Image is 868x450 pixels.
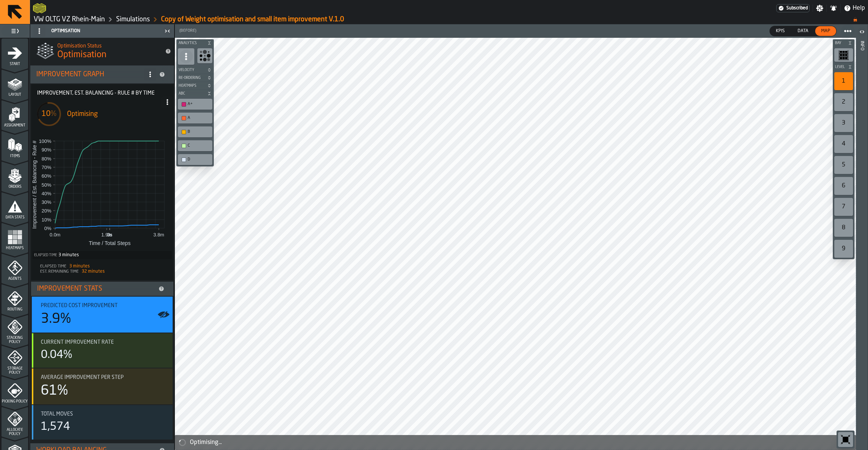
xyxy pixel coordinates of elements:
label: Title [31,84,173,96]
div: button-toolbar-undefined [833,47,855,63]
div: 8 [834,219,853,237]
span: Map [818,28,833,34]
div: Title [41,303,167,309]
button: button- [176,82,214,89]
span: Storage Policy [1,367,28,375]
div: 3.9% [41,312,71,327]
div: D [188,157,210,162]
div: 9 [834,240,853,258]
span: Data [795,28,811,34]
span: Heatmaps [1,246,28,250]
div: A [188,116,210,120]
li: menu Routing [1,284,28,314]
div: Improvement Graph [36,70,144,79]
div: 61% [41,383,68,398]
li: menu Storage Policy [1,345,28,375]
span: Bay [834,41,846,45]
div: Title [41,339,167,345]
text: 10% [42,217,51,223]
span: Picking Policy [1,400,28,404]
label: button-toggle-Help [841,4,868,13]
div: Menu Subscription [776,4,810,12]
div: button-toolbar-undefined [833,217,855,238]
div: button-toolbar-undefined [176,111,214,125]
button: button- [833,39,855,47]
div: 3 minutes [58,252,79,258]
span: Subscribed [786,6,808,11]
text: 100% [39,138,52,144]
div: button-toolbar-undefined [176,153,214,166]
a: logo-header [33,1,46,15]
div: Title [41,411,167,417]
div: D [179,156,211,163]
div: thumb [770,26,791,36]
span: Analytics [177,41,206,45]
text: 1.9m [101,232,112,238]
div: Improvement Stats [37,285,155,293]
button: button- [833,63,855,71]
span: (Before) [179,28,196,33]
span: ABC [177,92,206,96]
text: 20% [42,208,51,214]
div: C [179,142,211,150]
div: B [179,128,211,136]
div: Title [41,374,167,380]
text: 60% [42,173,51,179]
span: Est. Remaining Time [40,270,79,274]
span: Total Moves [41,411,73,417]
span: Agents [1,277,28,281]
button: button- [176,39,214,47]
text: 0% [44,226,51,231]
li: menu Picking Policy [1,376,28,406]
div: C [188,143,210,148]
span: Routing [1,307,28,312]
a: logo-header [176,434,219,449]
li: menu Items [1,131,28,160]
div: stat-Average Improvement Per Step [32,368,173,404]
label: button-toggle-Close me [162,27,173,36]
text: 80% [42,156,51,162]
text: 0.0m [50,232,61,238]
div: Optimising [67,110,155,118]
div: stat-Total Moves [32,405,173,440]
div: button-toolbar-undefined [833,134,855,154]
li: menu Assignment [1,100,28,130]
div: B [188,129,210,134]
div: Info [859,39,865,448]
span: Items [1,154,28,158]
span: 3 minutes [69,264,90,269]
div: thumb [815,26,836,36]
text: 3.8m [154,232,164,238]
div: title-Optimisation [30,38,174,65]
span: 32 minutes [82,269,105,274]
span: Level [834,65,846,69]
a: link-to-/wh/i/44979e6c-6f66-405e-9874-c1e29f02a54a/settings/billing [776,4,810,12]
span: Average Improvement Per Step [41,374,124,380]
span: Velocity [177,68,206,72]
li: menu Data Stats [1,192,28,222]
span: Heatmaps [177,84,206,88]
div: thumb [792,26,814,36]
header: Info [856,24,868,450]
div: stat-Predicted Cost Improvement [32,297,173,333]
span: Optimisation [57,49,106,61]
li: menu Stacking Policy [1,315,28,345]
span: Improvement, Est. Balancing - Rule # by time [37,90,173,96]
label: button-switch-multi-Map [815,26,837,36]
div: button-toolbar-undefined [176,125,214,139]
li: menu Start [1,39,28,68]
div: 6 [834,177,853,195]
div: button-toolbar-undefined [837,431,855,449]
div: 2 [834,93,853,111]
span: Predicted Cost Improvement [41,303,118,309]
text: 70% [42,165,51,170]
div: button-toolbar-undefined [833,113,855,134]
div: A+ [179,100,211,108]
text: 30% [42,199,51,205]
div: button-toolbar-undefined [196,47,214,66]
label: button-toggle-Open [857,26,867,39]
label: button-switch-multi-KPIs [770,26,791,36]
